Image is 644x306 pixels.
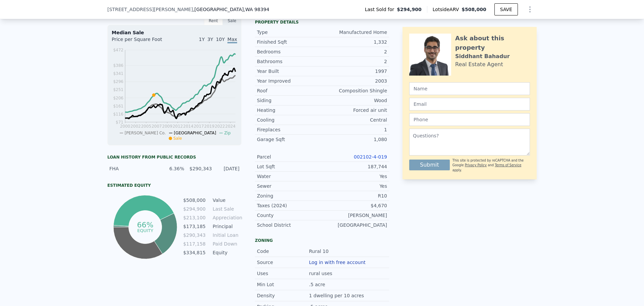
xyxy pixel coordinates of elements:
tspan: $71 [116,120,123,125]
div: Lot Sqft [257,163,322,170]
tspan: $161 [113,104,123,108]
tspan: $341 [113,71,123,76]
div: .5 acre [309,281,326,288]
div: [PERSON_NAME] [322,212,387,219]
div: Cooling [257,117,322,123]
div: Bathrooms [257,58,322,65]
div: Code [257,248,309,255]
div: Garage Sqft [257,136,322,143]
tspan: 2002 [130,124,141,129]
div: Estimated Equity [107,183,241,188]
td: $294,900 [183,205,206,213]
tspan: 2000 [120,124,130,129]
div: [GEOGRAPHIC_DATA] [322,222,387,228]
td: Appreciation [211,214,241,221]
div: Year Improved [257,78,322,84]
div: Parcel [257,154,322,160]
td: $213,100 [183,214,206,221]
td: Value [211,196,241,204]
div: Zoning [257,192,322,199]
span: Max [227,37,237,43]
button: SAVE [494,3,518,15]
div: Year Built [257,68,322,75]
div: Wood [322,97,387,104]
td: $508,000 [183,196,206,204]
div: School District [257,222,322,228]
tspan: 2014 [183,124,194,129]
span: , WA 98394 [244,7,269,12]
tspan: 2012 [173,124,183,129]
div: 6.36% [161,165,184,172]
div: Roof [257,87,322,94]
td: $117,158 [183,240,206,248]
div: $4,670 [322,202,387,209]
div: Ask about this property [455,34,530,52]
span: Sale [173,136,182,141]
div: Zoning [255,238,389,243]
a: Terms of Service [495,163,521,167]
tspan: equity [137,228,153,233]
div: Loan history from public records [107,155,241,160]
div: Yes [322,173,387,180]
input: Email [409,98,530,111]
button: Show Options [523,3,537,16]
div: Siddhant Bahadur [455,52,510,60]
span: 10Y [216,37,225,42]
div: This site is protected by reCAPTCHA and the Google and apply. [452,158,530,173]
tspan: $116 [113,112,123,117]
div: Median Sale [112,29,237,36]
div: R10 [322,192,387,199]
div: Manufactured Home [322,29,387,36]
div: Bedrooms [257,48,322,55]
tspan: 2005 [141,124,151,129]
span: $508,000 [462,7,486,12]
div: 1997 [322,68,387,75]
div: 2 [322,48,387,55]
div: 1 [322,126,387,133]
tspan: 2019 [204,124,215,129]
div: rural uses [309,270,333,277]
div: Finished Sqft [257,39,322,45]
div: Central [322,117,387,123]
tspan: $206 [113,96,123,100]
div: Composition Shingle [322,87,387,94]
div: Type [257,29,322,36]
tspan: 2009 [162,124,172,129]
td: $290,343 [183,231,206,239]
div: Heating [257,107,322,114]
div: $290,343 [188,165,212,172]
div: Source [257,259,309,266]
div: [DATE] [216,165,239,172]
span: , [GEOGRAPHIC_DATA] [193,6,269,13]
a: Privacy Policy [465,163,487,167]
tspan: $386 [113,63,123,68]
div: County [257,212,322,219]
div: 2 [322,58,387,65]
span: [GEOGRAPHIC_DATA] [174,131,216,135]
div: Price per Square Foot [112,36,174,47]
input: Name [409,82,530,95]
div: Min Lot [257,281,309,288]
span: 3Y [207,37,213,42]
tspan: $472 [113,48,123,52]
div: 2003 [322,78,387,84]
tspan: $296 [113,79,123,84]
div: 1,080 [322,136,387,143]
input: Phone [409,113,530,126]
div: Real Estate Agent [455,60,503,69]
button: Submit [409,160,450,170]
button: Log in with free account [309,260,366,265]
div: Yes [322,183,387,189]
tspan: 2007 [152,124,162,129]
tspan: 2022 [215,124,225,129]
td: Initial Loan [211,231,241,239]
div: Siding [257,97,322,104]
div: Sewer [257,183,322,189]
span: Last Sold for [365,6,397,13]
div: Uses [257,270,309,277]
tspan: 2017 [194,124,204,129]
td: $173,185 [183,223,206,230]
div: Water [257,173,322,180]
div: Rural 10 [309,248,330,255]
div: 187,744 [322,163,387,170]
